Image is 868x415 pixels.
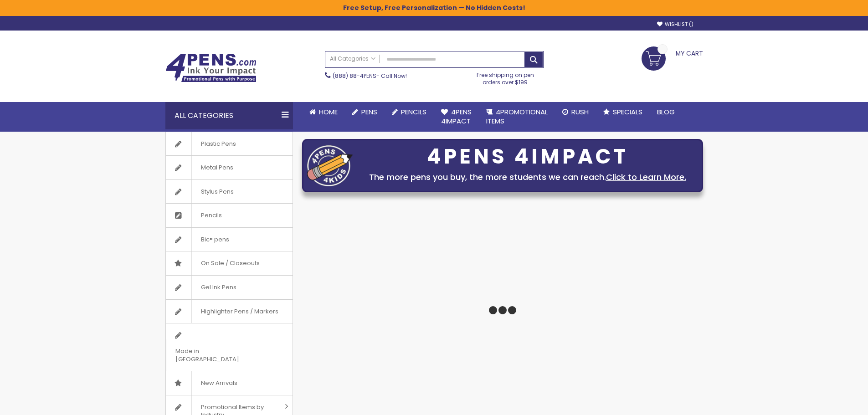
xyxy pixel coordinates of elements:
[166,323,293,371] a: Made in [GEOGRAPHIC_DATA]
[401,107,426,117] span: Pencils
[345,102,385,122] a: Pens
[191,132,245,156] span: Plastic Pens
[191,251,269,275] span: On Sale / Closeouts
[166,228,293,251] a: Bic® pens
[166,276,293,299] a: Gel Ink Pens
[361,107,377,117] span: Pens
[191,204,231,227] span: Pencils
[166,251,293,275] a: On Sale / Closeouts
[166,156,293,179] a: Metal Pens
[166,339,270,371] span: Made in [GEOGRAPHIC_DATA]
[166,204,293,227] a: Pencils
[165,102,293,129] div: All Categories
[191,156,242,179] span: Metal Pens
[191,276,246,299] span: Gel Ink Pens
[165,53,257,82] img: 4Pens Custom Pens and Promotional Products
[596,102,650,122] a: Specials
[330,55,375,62] span: All Categories
[325,51,380,67] a: All Categories
[166,132,293,156] a: Plastic Pens
[479,102,555,132] a: 4PROMOTIONALITEMS
[302,102,345,122] a: Home
[166,180,293,204] a: Stylus Pens
[191,300,288,323] span: Highlighter Pens / Markers
[191,371,247,395] span: New Arrivals
[650,102,682,122] a: Blog
[191,228,238,251] span: Bic® pens
[486,107,548,126] span: 4PROMOTIONAL ITEMS
[434,102,479,132] a: 4Pens4impact
[385,102,434,122] a: Pencils
[441,107,472,126] span: 4Pens 4impact
[333,72,376,80] a: (888) 88-4PENS
[319,107,338,117] span: Home
[166,300,293,323] a: Highlighter Pens / Markers
[166,371,293,395] a: New Arrivals
[467,68,544,86] div: Free shipping on pen orders over $199
[571,107,589,117] span: Rush
[307,145,353,186] img: four_pen_logo.png
[555,102,596,122] a: Rush
[333,72,407,80] span: - Call Now!
[606,171,686,183] a: Click to Learn More.
[657,21,693,28] a: Wishlist
[191,180,243,204] span: Stylus Pens
[357,147,698,166] div: 4PENS 4IMPACT
[357,171,698,184] div: The more pens you buy, the more students we can reach.
[613,107,642,117] span: Specials
[657,107,675,117] span: Blog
